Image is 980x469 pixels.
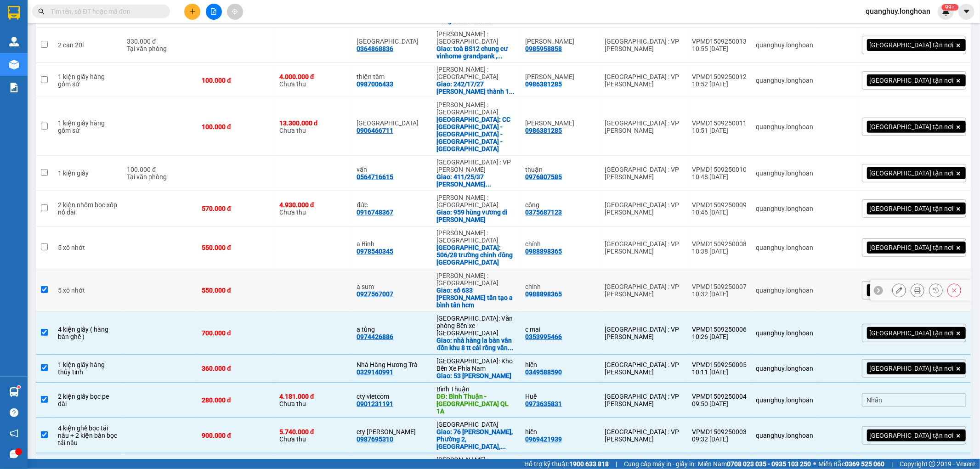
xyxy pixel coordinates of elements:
[206,4,222,20] button: file-add
[437,315,516,337] div: [GEOGRAPHIC_DATA]: Văn phòng Bến xe [GEOGRAPHIC_DATA]
[526,368,562,376] div: 0349588590
[437,116,516,153] div: Giao: CC Tây Thạnh - Tây Thạnh - Tân Phú - HCM
[10,408,18,417] span: question-circle
[692,201,747,209] div: VPMD1509250009
[605,283,683,298] div: [GEOGRAPHIC_DATA] : VP [PERSON_NAME]
[692,368,747,376] div: 10:11 [DATE]
[357,368,394,376] div: 0329140991
[526,45,562,52] div: 0985958858
[692,283,747,290] div: VPMD1509250007
[526,435,562,443] div: 0969421939
[437,173,516,188] div: Giao: 411/25/37 nguyễn phước nguyên an khê thanh khê đn
[692,80,747,88] div: 10:52 [DATE]
[202,77,270,84] div: 100.000 đ
[437,229,516,244] div: [PERSON_NAME] : [GEOGRAPHIC_DATA]
[870,76,954,85] span: [GEOGRAPHIC_DATA] tận nơi
[202,123,270,130] div: 100.000 đ
[437,66,516,80] div: [PERSON_NAME] : [GEOGRAPHIC_DATA]
[727,460,811,468] strong: 0708 023 035 - 0935 103 250
[437,194,516,209] div: [PERSON_NAME] : [GEOGRAPHIC_DATA]
[279,119,348,134] div: Chưa thu
[127,45,193,52] div: Tại văn phòng
[4,56,142,68] span: Mã đơn: VPMD1509250017
[437,101,516,116] div: [PERSON_NAME] : [GEOGRAPHIC_DATA]
[210,8,217,15] span: file-add
[605,166,683,181] div: [GEOGRAPHIC_DATA] : VP [PERSON_NAME]
[692,119,747,127] div: VPMD1509250011
[526,240,596,248] div: chính
[692,240,747,248] div: VPMD1509250008
[127,38,193,45] div: 330.000 đ
[279,201,348,209] div: 4.930.000 đ
[202,205,270,212] div: 570.000 đ
[127,166,193,173] div: 100.000 đ
[227,4,243,20] button: aim
[526,361,596,368] div: hiền
[357,248,394,255] div: 0978540345
[756,123,814,130] div: quanghuy.longhoan
[892,283,906,297] div: Sửa đơn hàng
[279,73,348,80] div: 4.000.000 đ
[870,123,954,131] span: [GEOGRAPHIC_DATA] tận nơi
[870,204,954,213] span: [GEOGRAPHIC_DATA] tận nơi
[357,435,394,443] div: 0987695310
[870,286,954,294] span: [GEOGRAPHIC_DATA] tận nơi
[756,329,814,337] div: quanghuy.longhoan
[526,166,596,173] div: thuận
[870,243,954,252] span: [GEOGRAPHIC_DATA] tận nơi
[58,393,118,407] div: 2 kiện giấy bọc pe dài
[616,459,617,469] span: |
[756,432,814,439] div: quanghuy.longhoan
[756,77,814,84] div: quanghuy.longhoan
[526,400,562,407] div: 0973635831
[813,462,816,466] span: ⚪️
[692,333,747,340] div: 10:26 [DATE]
[437,385,516,393] div: Bình Thuận
[202,365,270,372] div: 360.000 đ
[437,428,516,450] div: Giao: 76 Đường Trương Định, Phường 2, Tuy Hòa, Phú Yên, Việt Nam
[80,31,169,48] span: CÔNG TY TNHH CHUYỂN PHÁT NHANH BẢO AN
[437,357,516,372] div: [GEOGRAPHIC_DATA]: Kho Bến Xe Phía Nam
[51,6,159,17] input: Tìm tên, số ĐT hoặc mã đơn
[58,41,118,49] div: 2 can 20l
[605,201,683,216] div: [GEOGRAPHIC_DATA] : VP [PERSON_NAME]
[279,73,348,88] div: Chưa thu
[357,361,428,368] div: Nhà Hàng Hương Trà
[127,173,193,181] div: Tại văn phòng
[756,287,814,294] div: quanghuy.longhoan
[526,290,562,298] div: 0988898365
[184,4,200,20] button: plus
[870,169,954,177] span: [GEOGRAPHIC_DATA] tận nơi
[279,428,348,435] div: 5.740.000 đ
[357,80,394,88] div: 0987006433
[437,45,516,60] div: Giao: toà BS12 chung cư vinhome grandpank , phường long bình, tp thủ đức
[891,459,893,469] span: |
[9,83,19,92] img: solution-icon
[437,2,516,24] div: Giao: 6/4a đg lê đình cẩn bình trị đông bình tân hcm
[692,166,747,173] div: VPMD1509250010
[963,7,971,16] span: caret-down
[692,248,747,255] div: 10:38 [DATE]
[526,173,562,181] div: 0976807585
[58,119,118,134] div: 1 kiện giấy hàng gốm sứ
[526,201,596,209] div: công
[526,326,596,333] div: c mai
[437,209,516,223] div: Giao: 959 hùng vương di linh lâm đồng
[818,459,884,469] span: Miền Bắc
[202,396,270,404] div: 280.000 đ
[279,201,348,216] div: Chưa thu
[526,80,562,88] div: 0986381285
[692,428,747,435] div: VPMD1509250003
[692,400,747,407] div: 09:50 [DATE]
[58,201,118,216] div: 2 kiện nhôm bọc xốp nổ dài
[605,326,683,340] div: [GEOGRAPHIC_DATA] : VP [PERSON_NAME]
[692,45,747,52] div: 10:55 [DATE]
[38,8,45,15] span: search
[526,38,596,45] div: tuan anh
[692,173,747,181] div: 10:48 [DATE]
[58,18,185,28] span: Ngày in phiếu: 12:33 ngày
[437,421,516,428] div: [GEOGRAPHIC_DATA]
[189,8,196,15] span: plus
[526,283,596,290] div: chính
[510,88,515,95] span: ...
